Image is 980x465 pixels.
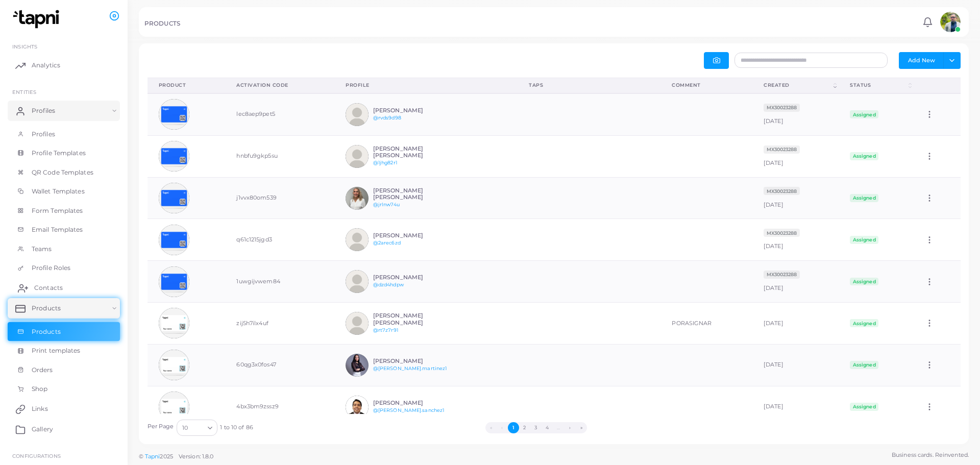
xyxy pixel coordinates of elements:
h6: [PERSON_NAME] [373,107,448,114]
img: avatar [346,354,369,377]
span: Wallet Templates [32,187,85,196]
h6: [PERSON_NAME] [PERSON_NAME] [373,145,448,159]
div: Activation Code [236,82,323,89]
td: [DATE] [752,135,839,177]
td: 1uwgijvwem84 [225,261,334,303]
td: hnbfu9gkp5su [225,135,334,177]
span: Assigned [850,319,878,327]
div: PORASIGNAR [672,320,741,328]
a: MX30023288 [764,229,800,236]
span: Contacts [34,283,63,292]
a: Form Templates [8,201,120,221]
button: Add New [899,52,944,68]
a: @[PERSON_NAME].sanchez1 [373,407,445,413]
img: avatar [159,350,189,380]
a: Tapni [145,453,160,460]
h6: [PERSON_NAME] [373,400,448,406]
span: Assigned [850,361,878,369]
div: Comment [672,82,741,89]
div: Created [764,82,831,89]
a: Analytics [8,55,120,76]
span: QR Code Templates [32,168,93,177]
span: Form Templates [32,206,83,215]
button: Go to page 1 [508,422,519,433]
div: Search for option [177,420,217,436]
img: avatar [346,312,369,335]
span: © [139,452,213,461]
a: avatar [937,12,963,32]
span: Business cards. Reinvented. [892,451,969,459]
span: Profiles [32,130,55,139]
img: avatar [159,183,189,213]
span: Version: 1.8.0 [179,453,214,460]
a: MX30023288 [764,145,800,153]
button: Go to page 2 [519,422,530,433]
span: 10 [182,423,188,433]
span: MX30023288 [764,145,800,154]
a: Profile Templates [8,143,120,163]
span: Gallery [32,425,53,434]
img: avatar [346,103,369,126]
a: MX30023288 [764,104,800,111]
img: avatar [346,145,369,168]
span: Assigned [850,403,878,411]
span: Links [32,404,48,413]
td: j1vvx80om539 [225,177,334,219]
span: Products [32,304,61,313]
span: Profiles [32,106,55,115]
a: Products [8,298,120,319]
a: Contacts [8,278,120,298]
span: Profile Templates [32,149,86,158]
td: [DATE] [752,344,839,386]
span: Assigned [850,236,878,244]
span: Analytics [32,61,60,70]
td: [DATE] [752,261,839,303]
a: @1jhg82r1 [373,160,397,165]
span: 2025 [160,452,173,461]
a: Gallery [8,419,120,439]
h6: [PERSON_NAME] [373,274,448,281]
span: Email Templates [32,225,83,234]
td: [DATE] [752,177,839,219]
img: avatar [159,141,189,172]
span: 1 to 10 of 86 [220,424,253,432]
img: avatar [159,391,189,422]
a: Orders [8,360,120,380]
span: Assigned [850,110,878,118]
a: Wallet Templates [8,182,120,201]
img: avatar [159,99,189,130]
td: [DATE] [752,303,839,345]
a: Shop [8,379,120,399]
span: MX30023288 [764,187,800,195]
span: ENTITIES [12,89,36,95]
a: @dzd4hdpw [373,282,404,287]
span: Configurations [12,453,61,459]
th: Action [914,78,960,93]
button: Go to next page [565,422,576,433]
h6: [PERSON_NAME] [373,358,448,364]
span: Assigned [850,194,878,202]
td: [DATE] [752,93,839,135]
a: @jrlnw74u [373,202,400,207]
a: Email Templates [8,220,120,239]
h6: [PERSON_NAME] [PERSON_NAME] [373,187,448,201]
a: Links [8,399,120,419]
td: [DATE] [752,386,839,428]
td: 60qg3x0fos47 [225,344,334,386]
img: avatar [940,12,961,32]
span: MX30023288 [764,229,800,237]
a: MX30023288 [764,271,800,278]
label: Per Page [148,423,174,431]
td: [DATE] [752,219,839,261]
span: MX30023288 [764,104,800,112]
td: zij5h7ilx4uf [225,303,334,345]
input: Search for option [189,422,204,433]
img: avatar [159,266,189,297]
a: @2arec6zd [373,240,401,246]
img: logo [9,10,66,29]
span: Assigned [850,152,878,160]
a: Print templates [8,341,120,360]
img: avatar [346,270,369,293]
button: Go to last page [576,422,587,433]
div: Taps [529,82,649,89]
